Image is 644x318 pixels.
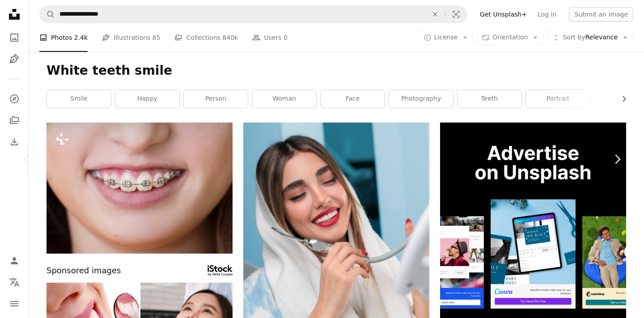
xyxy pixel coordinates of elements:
[475,7,532,21] a: Get Unsplash+
[5,273,23,291] button: Language
[5,50,23,68] a: Illustrations
[153,33,161,42] span: 85
[5,295,23,313] button: Menu
[102,23,160,52] a: Illustrations 85
[445,6,467,23] button: Visual search
[569,7,633,21] button: Submit an image
[47,264,121,277] span: Sponsored images
[5,29,23,47] a: Photos
[532,7,562,21] a: Log in
[440,123,626,309] img: file-1635990755334-4bfd90f37242image
[616,90,626,108] button: scroll list to the right
[47,123,233,254] img: Teenage girl with the braces on her teeth is having a treatment at dentist
[526,90,590,108] a: portrait
[222,33,238,42] span: 840k
[184,90,248,108] a: person
[321,90,385,108] a: face
[458,90,521,108] a: teeth
[47,63,626,79] h1: White teeth smile
[425,6,445,23] button: Clear
[389,90,453,108] a: photography
[243,234,429,242] a: a woman with a stethoscope around her neck
[563,33,618,42] span: Relevance
[115,90,179,108] a: happy
[47,184,233,192] a: Teenage girl with the braces on her teeth is having a treatment at dentist
[5,252,23,270] a: Log in / Sign up
[174,23,238,52] a: Collections 840k
[5,90,23,108] a: Explore
[419,30,474,45] button: License
[252,23,288,52] a: Users 0
[47,90,111,108] a: smile
[252,90,316,108] a: woman
[434,34,458,41] span: License
[492,34,528,41] span: Orientation
[547,30,633,45] button: Sort byRelevance
[563,34,585,41] span: Sort by
[39,5,467,23] form: Find visuals sitewide
[5,111,23,129] a: Collections
[40,6,55,23] button: Search Unsplash
[284,33,288,42] span: 0
[477,30,543,45] button: Orientation
[590,116,644,202] a: Next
